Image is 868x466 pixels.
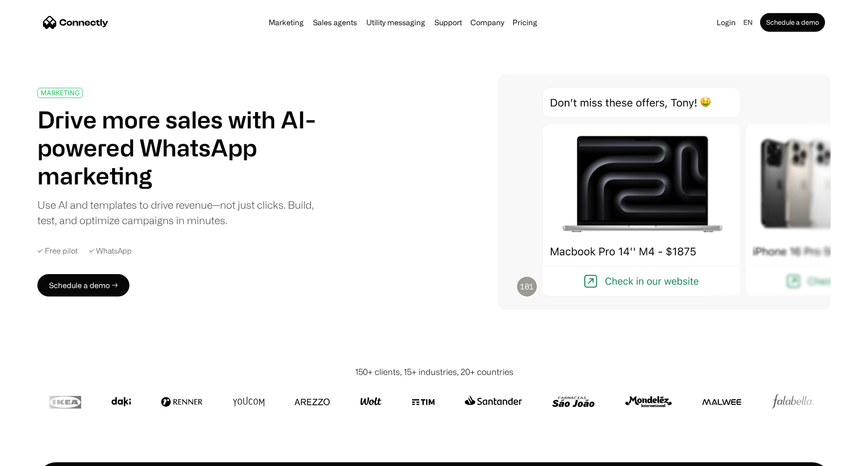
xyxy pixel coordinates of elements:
a: Support [431,19,466,26]
a: Login [713,16,740,29]
div: ✓ WhatsApp [89,247,132,255]
div: ✓ Free pilot [37,247,78,255]
a: Schedule a demo [760,13,825,32]
a: home [43,15,108,29]
ul: Language list [19,450,56,463]
div: Company [468,16,507,29]
div: MARKETING [41,89,79,96]
h1: Drive more sales with AI-powered WhatsApp marketing [37,106,326,190]
a: Pricing [509,19,541,26]
div: Use AI and templates to drive revenue—not just clicks. Build, test, and optimize campaigns in min... [37,197,326,228]
aside: Language selected: English [9,449,56,463]
div: en [740,16,758,29]
div: en [743,16,753,29]
a: Sales agents [309,19,361,26]
a: Utility messaging [363,19,429,26]
div: Company [470,16,504,29]
a: Marketing [265,19,307,26]
a: Schedule a demo → [37,274,129,297]
div: 150+ clients, 15+ industries, 20+ countries [355,366,513,378]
